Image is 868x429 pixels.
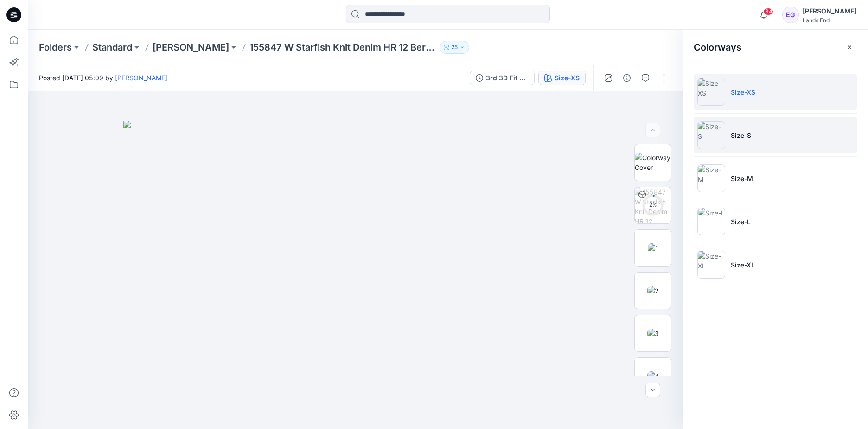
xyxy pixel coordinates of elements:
button: 3rd 3D Fit Size Run [470,71,535,85]
div: 3rd 3D Fit Size Run [486,73,529,83]
div: 2 % [642,201,664,209]
a: Folders [39,41,72,54]
img: 2 [647,286,658,296]
img: 3 [647,329,659,338]
div: EG [782,6,799,23]
p: Size-M [731,174,753,183]
img: Size-L [697,208,725,235]
img: Size-XL [697,251,725,279]
img: Colorway Cover [635,153,671,172]
a: [PERSON_NAME] [115,74,167,82]
p: 25 [451,42,458,52]
div: Size-XS [555,73,580,83]
img: Size-M [697,164,725,192]
button: Details [619,71,634,85]
h2: Colorways [694,42,741,53]
p: 155847 W Starfish Knit Denim HR 12 Bermuda Short [249,41,436,54]
img: 155847 W Starfish Knit Denim HR 12 Bermuda Short Size-XS [635,187,671,223]
p: Size-XS [731,87,755,97]
img: Size-S [697,121,725,149]
img: 4 [647,371,659,381]
img: 1 [648,243,658,253]
button: Size-XS [538,71,586,85]
div: [PERSON_NAME] [803,6,856,17]
span: 34 [763,8,773,15]
img: Size-XS [697,78,725,106]
span: Posted [DATE] 05:09 by [39,73,167,83]
div: Lands End [803,17,856,24]
a: Standard [92,41,132,54]
a: [PERSON_NAME] [153,41,229,54]
p: Size-S [731,130,751,140]
button: 25 [440,41,469,54]
p: Size-XL [731,260,755,270]
p: Size-L [731,217,751,227]
img: eyJhbGciOiJIUzI1NiIsImtpZCI6IjAiLCJzbHQiOiJzZXMiLCJ0eXAiOiJKV1QifQ.eyJkYXRhIjp7InR5cGUiOiJzdG9yYW... [123,121,587,429]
